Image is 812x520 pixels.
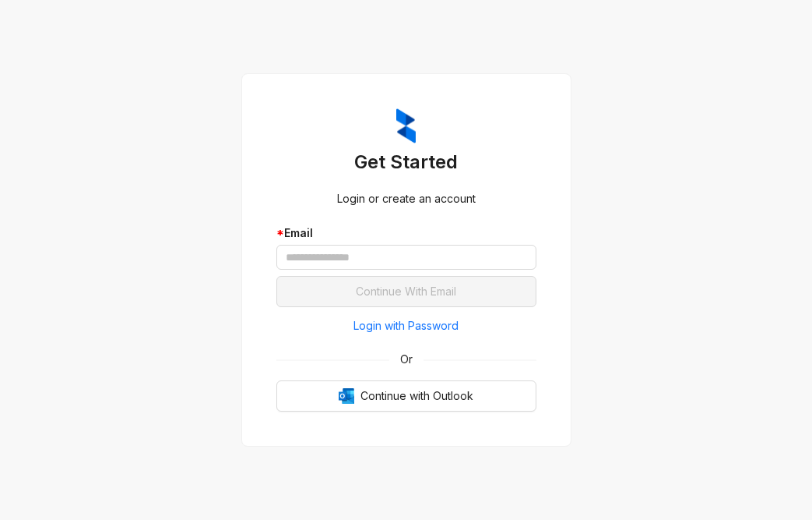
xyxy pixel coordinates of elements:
[396,108,416,144] img: ZumaIcon
[389,351,424,368] span: Or
[276,276,536,307] button: Continue With Email
[276,150,536,175] h3: Get Started
[339,388,354,404] img: Outlook
[276,190,536,207] div: Login or create an account
[276,225,536,242] div: Email
[353,317,459,334] span: Login with Password
[360,387,473,405] span: Continue with Outlook
[276,380,536,412] button: OutlookContinue with Outlook
[276,313,536,338] button: Login with Password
